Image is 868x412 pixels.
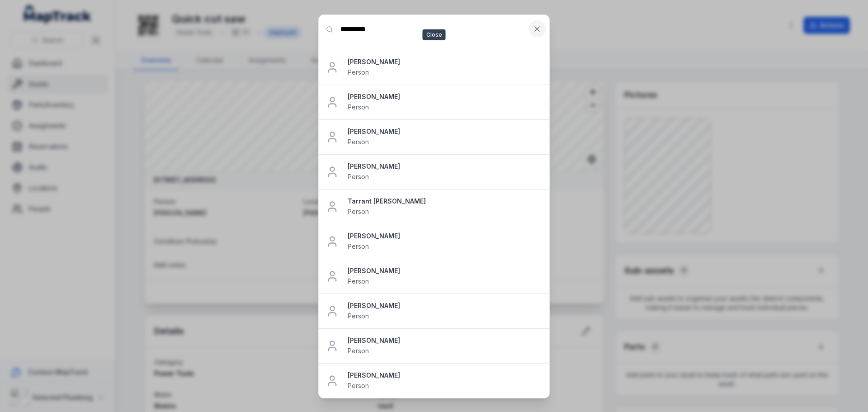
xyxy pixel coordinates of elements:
span: Person [348,138,369,146]
span: Person [348,208,369,215]
a: [PERSON_NAME]Person [348,301,542,321]
strong: Tarrant [PERSON_NAME] [348,197,542,206]
span: Person [348,277,369,285]
span: Person [348,312,369,320]
strong: [PERSON_NAME] [348,266,542,275]
span: Person [348,242,369,250]
strong: [PERSON_NAME] [348,162,542,171]
strong: [PERSON_NAME] [348,92,542,101]
strong: [PERSON_NAME] [348,301,542,310]
span: Person [348,382,369,389]
a: [PERSON_NAME]Person [348,266,542,286]
strong: [PERSON_NAME] [348,371,542,380]
span: Close [423,29,446,40]
span: Person [348,103,369,111]
a: [PERSON_NAME]Person [348,336,542,356]
span: Person [348,173,369,180]
a: [PERSON_NAME]Person [348,92,542,112]
span: Person [348,347,369,355]
strong: [PERSON_NAME] [348,57,542,66]
a: Tarrant [PERSON_NAME]Person [348,197,542,217]
a: [PERSON_NAME]Person [348,232,542,251]
strong: [PERSON_NAME] [348,232,542,241]
a: [PERSON_NAME]Person [348,57,542,77]
strong: [PERSON_NAME] [348,127,542,136]
strong: [PERSON_NAME] [348,336,542,345]
a: [PERSON_NAME]Person [348,127,542,147]
a: [PERSON_NAME]Person [348,371,542,391]
span: Person [348,68,369,76]
a: [PERSON_NAME]Person [348,162,542,182]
